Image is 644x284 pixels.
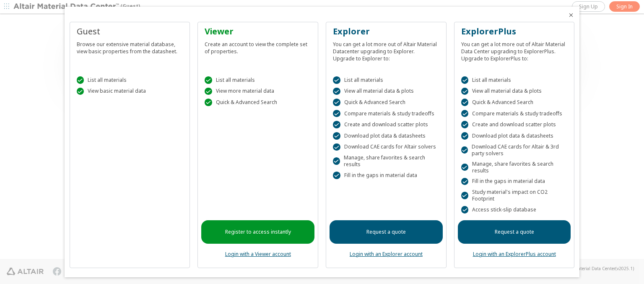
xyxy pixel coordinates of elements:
[333,76,439,84] div: List all materials
[333,132,439,140] div: Download plot data & datasheets
[333,121,439,128] div: Create and download scatter plots
[330,220,443,244] a: Request a quote
[333,154,439,168] div: Manage, share favorites & search results
[461,121,568,128] div: Create and download scatter plots
[333,132,340,140] div: 
[201,220,314,244] a: Register to access instantly
[333,26,439,37] div: Explorer
[461,110,568,117] div: Compare materials & study tradeoffs
[461,132,469,140] div: 
[461,88,469,95] div: 
[333,143,439,151] div: Download CAE cards for Altair solvers
[461,132,568,140] div: Download plot data & datasheets
[333,99,439,106] div: Quick & Advanced Search
[205,99,311,106] div: Quick & Advanced Search
[461,76,469,84] div: 
[77,88,183,95] div: View basic material data
[225,250,291,258] a: Login with a Viewer account
[333,157,340,165] div: 
[333,88,340,95] div: 
[205,76,311,84] div: List all materials
[461,37,568,62] div: You can get a lot more out of Altair Material Data Center upgrading to ExplorerPlus. Upgrade to E...
[461,164,468,171] div: 
[461,178,469,185] div: 
[205,76,212,84] div: 
[350,250,423,258] a: Login with an Explorer account
[461,189,568,202] div: Study material's impact on CO2 Footprint
[333,37,439,62] div: You can get a lot more out of Altair Material Datacenter upgrading to Explorer. Upgrade to Explor...
[461,110,469,117] div: 
[461,99,469,106] div: 
[473,250,556,258] a: Login with an ExplorerPlus account
[461,146,468,154] div: 
[205,88,311,95] div: View more material data
[461,26,568,37] div: ExplorerPlus
[77,76,183,84] div: List all materials
[205,99,212,106] div: 
[461,88,568,95] div: View all material data & plots
[77,88,84,95] div: 
[461,178,568,185] div: Fill in the gaps in material data
[333,99,340,106] div: 
[333,143,340,151] div: 
[333,76,340,84] div: 
[461,161,568,174] div: Manage, share favorites & search results
[333,172,439,179] div: Fill in the gaps in material data
[333,88,439,95] div: View all material data & plots
[333,121,340,128] div: 
[461,99,568,106] div: Quick & Advanced Search
[461,143,568,157] div: Download CAE cards for Altair & 3rd party solvers
[205,37,311,55] div: Create an account to view the complete set of properties.
[461,206,568,214] div: Access stick-slip database
[205,26,311,37] div: Viewer
[458,220,571,244] a: Request a quote
[461,206,469,214] div: 
[77,26,183,37] div: Guest
[461,121,469,128] div: 
[333,110,439,117] div: Compare materials & study tradeoffs
[461,76,568,84] div: List all materials
[333,172,340,179] div: 
[77,76,84,84] div: 
[568,12,574,18] button: Close
[461,192,468,199] div: 
[205,88,212,95] div: 
[77,37,183,55] div: Browse our extensive material database, view basic properties from the datasheet.
[333,110,340,117] div: 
